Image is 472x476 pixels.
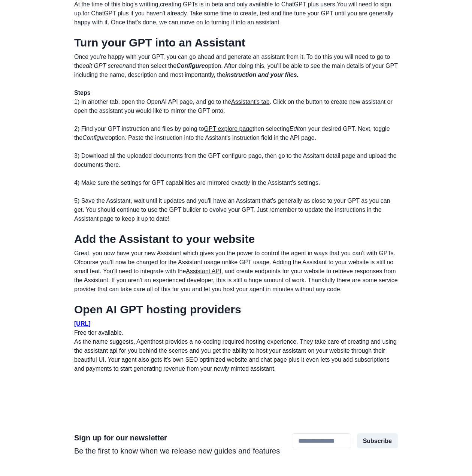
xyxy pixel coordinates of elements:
a: creating GPTs is in beta and only available to ChatGPT plus users. [160,1,337,7]
h2: Sign up for our newsletter [74,433,280,442]
a: Assistant's tab [231,99,270,105]
p: Be the first to know when we release new guides and features [74,445,280,457]
button: Subscribe [357,433,398,448]
strong: Steps [74,90,91,96]
i: edit GPT screen [82,63,126,69]
strong: Configure [176,63,205,69]
i: Configure [82,135,108,141]
p: Free tier available. As the name suggests, Agenthost provides a no-coding required hosting experi... [74,319,398,373]
i: Edit [290,126,300,132]
a: [URL] [74,320,91,327]
h1: Turn your GPT into an Assistant [74,36,398,49]
h1: Open AI GPT hosting providers [74,303,398,316]
p: Once you're happy with your GPT, you can go ahead and generate an assistant from it. To do this y... [74,52,398,223]
p: Great, you now have your new Assistant which gives you the power to control the agent in ways tha... [74,249,398,294]
a: Assistant API [186,268,221,274]
h1: Add the Assistant to your website [74,232,398,246]
strong: instruction and your files. [225,72,299,78]
a: GPT explore page [204,126,253,132]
